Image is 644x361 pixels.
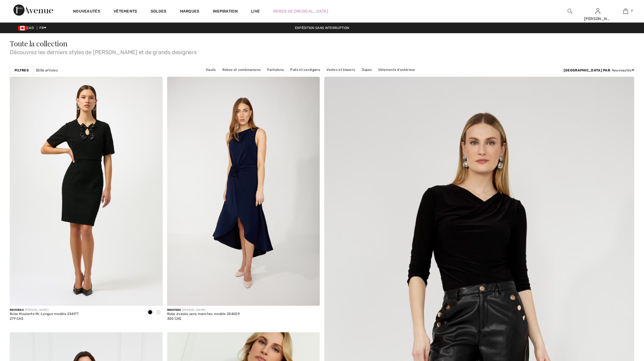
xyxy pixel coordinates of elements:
[154,308,163,317] div: Winter White
[251,8,260,14] a: Live
[151,9,167,15] a: Soldes
[10,77,163,306] img: Robe Moulante Mi-Longue modèle 254177. Noir
[213,9,238,15] span: Inspiration
[220,66,263,73] a: Robes et combinaisons
[584,16,611,22] div: [PERSON_NAME]
[273,8,328,14] a: Robes de [MEDICAL_DATA]
[114,9,137,15] a: Vêtements
[18,26,27,30] img: Canadian Dollar
[10,317,23,321] span: 279 CA$
[13,4,53,16] img: 1ère Avenue
[203,66,219,73] a: Hauts
[564,68,634,73] div: : Nouveautés
[631,9,633,14] span: 7
[10,47,634,55] span: Découvrez les derniers styles de [PERSON_NAME] et de grands designers
[568,8,572,15] img: recherche
[359,66,375,73] a: Jupes
[10,308,78,312] div: [PERSON_NAME]
[10,312,78,316] div: Robe Moulante Mi-Longue modèle 254177
[375,66,418,73] a: Vêtements d'extérieur
[167,317,181,321] span: 300 CA$
[287,66,323,73] a: Pulls et cardigans
[10,38,68,48] span: Toute la collection
[180,9,200,15] a: Marques
[10,308,24,312] span: Nouveau
[167,308,181,312] span: Nouveau
[612,8,639,15] a: 7
[595,8,600,14] a: Se connecter
[146,308,154,317] div: Black
[264,66,287,73] a: Pantalons
[595,8,600,15] img: Mes infos
[167,312,240,316] div: Robe évasée sans manches modèle 254009
[36,68,58,73] span: 3056 articles
[39,26,46,30] span: FR
[324,66,358,73] a: Vestes et blazers
[73,9,100,15] a: Nouveautés
[623,8,628,15] img: Mon panier
[18,26,36,30] span: CAD
[564,68,610,72] strong: [GEOGRAPHIC_DATA] par
[15,68,29,73] strong: Filtres
[167,77,320,306] img: Robe évasée sans manches modèle 254009. Midnight
[167,308,240,312] div: [PERSON_NAME]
